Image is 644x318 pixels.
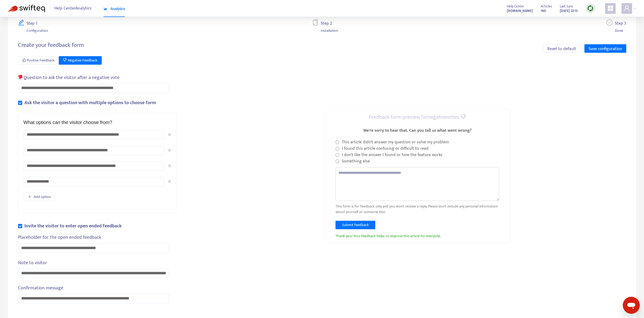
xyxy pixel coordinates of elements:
[607,5,614,11] span: appstore
[28,195,32,198] span: plus
[336,204,499,215] p: This form is for feedback only and you won't receive a reply. Please don't include any personal i...
[168,133,171,136] span: close
[18,259,51,267] label: Note to visitor
[369,114,466,120] h4: Feedback form preview for negative votes
[560,8,578,14] strong: [DATE] 22:13
[24,193,55,201] button: Add option
[8,5,45,12] img: Swifteq
[560,3,573,9] span: Last Sync
[54,3,92,14] span: Help Center Analytics
[615,28,626,34] div: Done
[68,58,97,63] span: Negative Feedback
[18,284,67,292] label: Confirmation message
[24,222,122,230] b: Invite the visitor to enter open ended feedback
[34,194,51,200] span: Add option
[342,145,428,152] label: I found this article confusing or difficult to read
[18,74,120,81] div: Question to ask the visitor after a negative vote
[18,75,23,79] span: dislike
[336,221,375,229] button: Submit feedback
[18,56,59,65] button: Positive Feedback
[342,222,369,228] span: Submit feedback
[541,8,546,14] strong: 160
[104,7,107,11] span: area-chart
[623,297,640,314] iframe: Button to launch messaging window
[18,42,84,49] h4: Create your feedback form
[584,44,626,53] button: Save configuration
[587,5,594,12] img: sync.dc5367851b00ba804db3.png
[541,3,552,9] span: Articles
[168,164,171,168] span: close
[507,8,533,14] strong: [DOMAIN_NAME]
[624,5,630,11] span: user
[615,19,626,28] div: Step 3
[26,19,42,28] div: Step 1
[168,180,171,183] span: close
[321,28,338,34] div: Installation
[18,244,169,253] input: Placeholder for the open ended feedback
[547,46,576,52] span: Reset to default
[26,28,48,34] div: Configuration
[321,19,336,28] div: Step 2
[168,148,171,152] span: close
[606,19,613,26] span: check-circle
[24,119,112,126] div: What options can the visitor choose from?
[18,294,169,303] input: Confirmation message
[104,7,125,11] span: Analytics
[18,19,24,26] span: edit
[543,44,580,53] button: Reset to default
[589,46,622,52] span: Save configuration
[24,99,156,107] b: Ask the visitor a question with multiple options to choose form
[18,234,105,241] label: Placeholder for the open ended feedback
[27,58,55,63] span: Positive Feedback
[336,233,499,239] p: Thank you! Your feedback helps us improve this article for everyone.
[507,8,533,14] a: [DOMAIN_NAME]
[342,139,449,145] label: This article didn't answer my question or solve my problem
[18,269,169,278] input: Note to visitor
[342,152,442,158] label: I don't like the answer I found or how the feature works
[312,19,319,26] span: copy
[342,158,370,165] label: Something else
[507,3,524,9] span: Help Center
[59,56,102,65] button: Negative Feedback
[363,127,472,134] div: We're sorry to hear that. Can you tell us what went wrong?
